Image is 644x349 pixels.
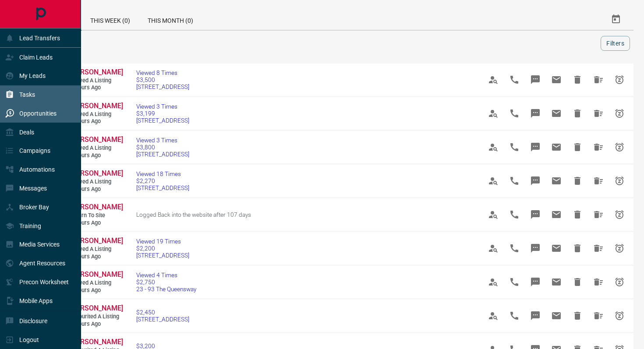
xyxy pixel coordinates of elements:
span: 2 hours ago [70,321,123,328]
a: Viewed 19 Times$2,200[STREET_ADDRESS] [136,238,189,259]
span: Hide All from Nilay Kamat [588,103,609,124]
span: View Profile [483,69,504,90]
span: View Profile [483,170,504,191]
span: Logged Back into the website after 107 days [136,211,251,218]
span: [PERSON_NAME] [70,169,123,177]
a: Viewed 3 Times$3,800[STREET_ADDRESS] [136,137,189,158]
span: Hide [567,137,588,158]
a: [PERSON_NAME] [70,135,123,145]
span: Message [525,271,546,293]
span: Viewed a Listing [70,77,123,85]
span: Email [546,170,567,191]
span: Viewed 3 Times [136,103,189,110]
span: Call [504,137,525,158]
span: [STREET_ADDRESS] [136,117,189,124]
a: [PERSON_NAME] [70,338,123,347]
span: Email [546,305,567,326]
span: Email [546,103,567,124]
span: Viewed a Listing [70,178,123,186]
span: $2,750 [136,278,196,286]
span: Email [546,271,567,293]
span: View Profile [483,271,504,293]
span: View Profile [483,103,504,124]
span: Snooze [609,271,630,293]
span: Snooze [609,170,630,191]
span: Call [504,305,525,326]
a: [PERSON_NAME] [70,236,123,246]
span: View Profile [483,305,504,326]
span: [STREET_ADDRESS] [136,151,189,158]
span: Hide All from Nilay Kamat [588,204,609,225]
span: Email [546,238,567,259]
span: $3,199 [136,110,189,117]
span: Hide All from Kawandeep Chandok [588,271,609,293]
a: Viewed 4 Times$2,75023 - 93 The Queensway [136,271,196,293]
span: Email [546,69,567,90]
span: 23 - 93 The Queensway [136,286,196,293]
span: Message [525,170,546,191]
span: Call [504,204,525,225]
span: Call [504,238,525,259]
a: $2,450[STREET_ADDRESS] [136,309,189,323]
span: Favourited a Listing [70,313,123,321]
span: $2,200 [136,245,189,252]
a: Viewed 8 Times$3,500[STREET_ADDRESS] [136,69,189,90]
div: This Week (0) [81,9,139,30]
span: 2 hours ago [70,219,123,227]
a: [PERSON_NAME] [70,304,123,313]
span: Hide [567,271,588,293]
span: Viewed a Listing [70,145,123,152]
span: Snooze [609,137,630,158]
span: Viewed a Listing [70,111,123,118]
span: Hide [567,305,588,326]
span: Snooze [609,305,630,326]
span: [PERSON_NAME] [70,102,123,110]
a: [PERSON_NAME] [70,68,123,77]
span: $3,500 [136,76,189,83]
span: Message [525,103,546,124]
span: Viewed 18 Times [136,170,189,177]
span: Hide All from Aneree Kadakia [588,305,609,326]
span: 2 hours ago [70,287,123,294]
span: Message [525,69,546,90]
span: [STREET_ADDRESS] [136,184,189,191]
span: Viewed 4 Times [136,271,196,278]
a: [PERSON_NAME] [70,102,123,111]
span: Return to Site [70,212,123,219]
span: 2 hours ago [70,186,123,193]
span: Viewed 19 Times [136,238,189,245]
span: $3,800 [136,144,189,151]
span: Viewed a Listing [70,246,123,253]
span: [STREET_ADDRESS] [136,252,189,259]
span: 2 hours ago [70,253,123,261]
span: Hide [567,170,588,191]
span: [PERSON_NAME] [70,338,123,346]
span: [PERSON_NAME] [70,236,123,245]
span: $2,270 [136,177,189,184]
span: 2 hours ago [70,84,123,92]
a: [PERSON_NAME] [70,270,123,279]
a: Viewed 18 Times$2,270[STREET_ADDRESS] [136,170,189,191]
span: View Profile [483,204,504,225]
span: Viewed 8 Times [136,69,189,76]
span: [PERSON_NAME] [70,270,123,278]
span: Viewed 3 Times [136,137,189,144]
span: [STREET_ADDRESS] [136,316,189,323]
span: Call [504,271,525,293]
span: Snooze [609,103,630,124]
span: 2 hours ago [70,152,123,159]
span: Call [504,170,525,191]
span: Hide All from Billu Bella [588,238,609,259]
span: Message [525,238,546,259]
a: [PERSON_NAME] [70,203,123,212]
span: Call [504,103,525,124]
span: Hide [567,238,588,259]
span: Message [525,305,546,326]
span: Hide All from Billu Bella [588,170,609,191]
span: Email [546,204,567,225]
span: Call [504,69,525,90]
button: Select Date Range [605,9,626,30]
a: [PERSON_NAME] [70,169,123,178]
a: Viewed 3 Times$3,199[STREET_ADDRESS] [136,103,189,124]
button: Filters [601,36,630,51]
